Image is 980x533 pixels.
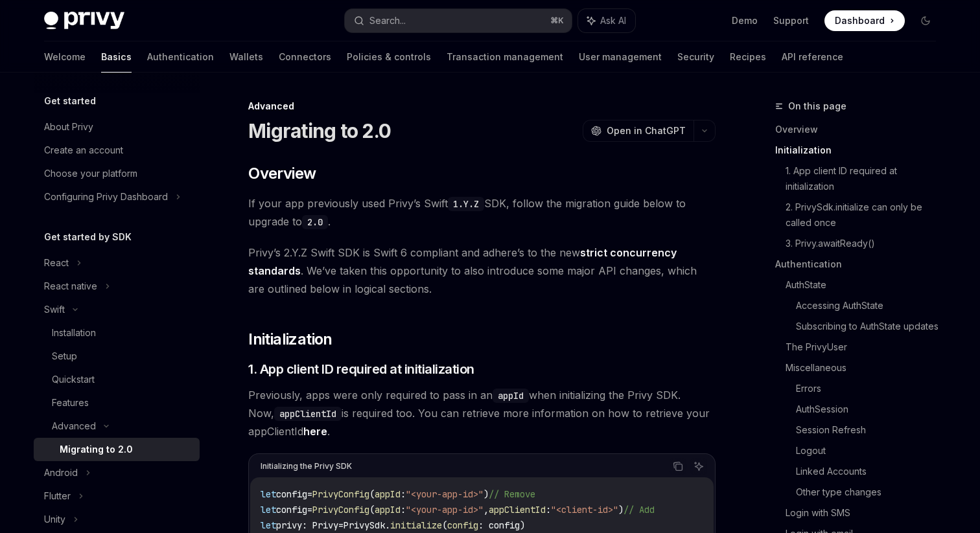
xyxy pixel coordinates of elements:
button: Open in ChatGPT [583,120,694,142]
a: Linked Accounts [796,461,946,482]
span: Dashboard [835,14,885,27]
h1: Migrating to 2.0 [248,119,391,142]
div: Initializing the Privy SDK [261,458,352,475]
span: On this page [788,98,846,114]
a: Other type changes [796,482,946,503]
a: AuthState [786,275,946,295]
div: Quickstart [52,372,95,387]
span: config [276,504,307,516]
span: // Remove [489,488,535,500]
span: : [401,488,406,500]
a: API reference [782,41,843,73]
a: Connectors [279,41,331,73]
span: : config) [478,519,525,531]
a: Setup [34,345,200,368]
span: appId [375,488,401,500]
div: Setup [52,348,77,364]
a: Authentication [775,254,946,275]
h5: Get started [44,93,96,109]
a: 1. App client ID required at initialization [786,161,946,197]
span: let [261,504,276,516]
span: ⌘ K [550,16,564,26]
code: 2.0 [302,215,328,229]
span: initialize [390,519,442,531]
a: Create an account [34,139,200,162]
a: 3. Privy.awaitReady() [786,233,946,254]
span: PrivyConfig [312,488,369,500]
button: Toggle dark mode [915,10,936,31]
a: Recipes [730,41,766,73]
a: Login with SMS [786,503,946,523]
span: config [276,488,307,500]
a: Demo [732,14,758,27]
button: Copy the contents from the code block [670,458,686,475]
span: privy: Privy [276,519,338,531]
a: 2. PrivySdk.initialize can only be called once [786,197,946,233]
span: ) [484,488,489,500]
span: PrivyConfig [312,504,369,516]
a: Welcome [44,41,86,73]
a: About Privy [34,115,200,139]
a: Wallets [229,41,263,73]
a: Choose your platform [34,162,200,185]
div: Features [52,395,89,411]
a: Support [773,14,809,27]
a: Authentication [147,41,214,73]
button: Ask AI [690,458,707,475]
a: The PrivyUser [786,337,946,357]
div: Create an account [44,142,123,158]
a: Dashboard [824,10,905,31]
span: Overview [248,163,316,184]
span: Previously, apps were only required to pass in an when initializing the Privy SDK. Now, is requir... [248,386,716,440]
span: , [484,504,489,516]
a: Features [34,391,200,414]
span: appId [375,504,401,516]
a: Miscellaneous [786,357,946,378]
a: AuthSession [796,399,946,420]
a: Security [677,41,714,73]
a: Quickstart [34,368,200,391]
span: : [546,504,551,516]
div: Configuring Privy Dashboard [44,189,168,205]
a: Migrating to 2.0 [34,438,200,461]
code: appClientId [274,407,342,421]
span: "<your-app-id>" [406,488,484,500]
span: "<your-app-id>" [406,504,484,516]
div: About Privy [44,119,93,135]
span: ( [369,488,375,500]
button: Ask AI [578,9,635,32]
div: React [44,255,69,271]
a: Session Refresh [796,420,946,440]
span: = [307,488,312,500]
a: Installation [34,321,200,345]
div: Search... [369,13,406,28]
span: ) [618,504,624,516]
img: dark logo [44,12,124,30]
span: ( [369,504,375,516]
div: Advanced [248,100,716,113]
button: Search...⌘K [345,9,572,32]
div: React native [44,278,97,294]
code: appId [493,389,529,403]
span: Privy’s 2.Y.Z Swift SDK is Swift 6 compliant and adhere’s to the new . We’ve taken this opportuni... [248,244,716,298]
span: Initialization [248,329,332,350]
a: Initialization [775,140,946,161]
a: Errors [796,378,946,399]
a: User management [579,41,662,73]
div: Choose your platform [44,166,137,181]
div: Swift [44,302,65,317]
div: Android [44,465,78,481]
span: // Add [624,504,655,516]
a: Subscribing to AuthState updates [796,316,946,337]
span: "<client-id>" [551,504,618,516]
span: let [261,488,276,500]
span: Ask AI [600,14,626,27]
span: 1. App client ID required at initialization [248,360,474,378]
a: Accessing AuthState [796,295,946,316]
div: Installation [52,325,96,341]
div: Advanced [52,418,96,434]
a: Basics [101,41,132,73]
a: Overview [775,119,946,140]
span: let [261,519,276,531]
h5: Get started by SDK [44,229,132,245]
